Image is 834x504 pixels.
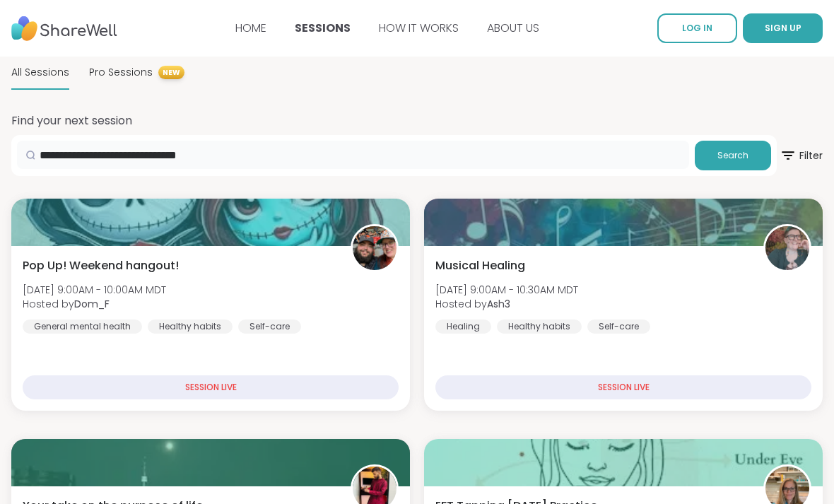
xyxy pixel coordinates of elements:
[23,297,166,311] span: Hosted by
[717,149,748,162] span: Search
[487,297,510,311] b: Ash3
[780,139,823,172] span: Filter
[235,20,266,36] a: HOME
[11,65,69,80] span: All Sessions
[238,320,301,334] div: Self-care
[11,112,132,129] h2: Find your next session
[435,297,578,311] span: Hosted by
[23,375,399,399] div: SESSION LIVE
[497,320,582,334] div: Healthy habits
[74,297,110,311] b: Dom_F
[487,20,539,36] a: ABOUT US
[695,141,771,170] button: Search
[435,320,491,334] div: Healing
[743,13,823,43] button: SIGN UP
[158,66,184,79] span: NEW
[587,320,650,334] div: Self-care
[295,20,351,36] a: SESSIONS
[148,320,233,334] div: Healthy habits
[765,226,809,270] img: Ash3
[23,257,179,274] span: Pop Up! Weekend hangout!
[657,13,737,43] a: LOG IN
[11,9,117,48] img: ShareWell Nav Logo
[435,283,578,297] span: [DATE] 9:00AM - 10:30AM MDT
[780,135,823,176] button: Filter
[435,257,525,274] span: Musical Healing
[379,20,459,36] a: HOW IT WORKS
[353,226,397,270] img: Dom_F
[435,375,811,399] div: SESSION LIVE
[89,65,153,80] span: Pro Sessions
[23,320,142,334] div: General mental health
[682,22,712,34] span: LOG IN
[765,22,801,34] span: SIGN UP
[23,283,166,297] span: [DATE] 9:00AM - 10:00AM MDT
